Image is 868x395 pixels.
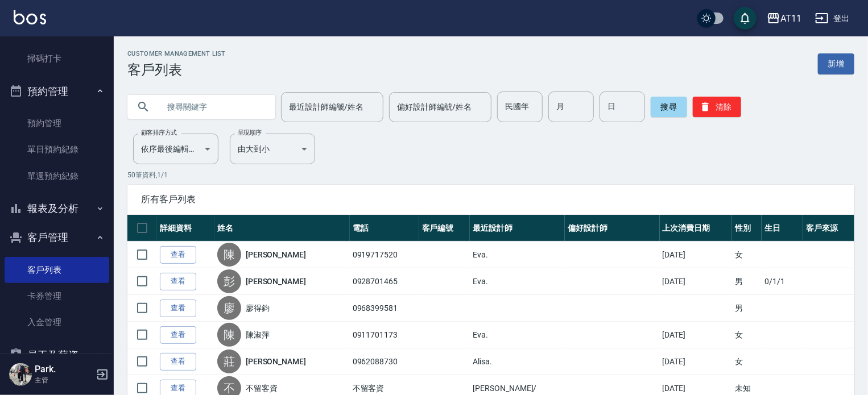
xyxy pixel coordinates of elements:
td: 0/1/1 [762,268,803,295]
div: 由大到小 [230,134,315,164]
button: 登出 [811,8,854,29]
a: 查看 [160,300,196,317]
td: [DATE] [660,348,733,375]
th: 性別 [732,215,762,242]
div: 陳 [217,243,241,267]
th: 姓名 [214,215,350,242]
div: 依序最後編輯時間 [133,134,218,164]
h3: 客戶列表 [127,62,226,78]
div: 廖 [217,296,241,320]
td: 0919717520 [350,242,419,268]
a: 查看 [160,326,196,344]
td: 0911701173 [350,322,419,348]
td: 男 [732,268,762,295]
div: 陳 [217,323,241,347]
a: 陳淑萍 [246,329,270,340]
th: 最近設計師 [470,215,565,242]
p: 主管 [35,375,93,385]
a: [PERSON_NAME] [246,356,306,367]
a: 查看 [160,353,196,371]
td: 0968399581 [350,295,419,322]
td: 0928701465 [350,268,419,295]
input: 搜尋關鍵字 [159,92,266,122]
td: Alisa. [470,348,565,375]
img: Person [9,363,32,386]
button: 報表及分析 [5,194,109,223]
th: 客戶來源 [803,215,854,242]
div: 莊 [217,350,241,373]
h5: Park. [35,364,93,375]
td: Eva. [470,242,565,268]
a: 不留客資 [246,382,278,394]
td: 女 [732,322,762,348]
td: 女 [732,242,762,268]
a: 單日預約紀錄 [5,136,109,163]
a: 廖得鈞 [246,302,270,314]
td: [DATE] [660,322,733,348]
td: 0962088730 [350,348,419,375]
a: 客戶列表 [5,257,109,283]
td: Eva. [470,268,565,295]
a: [PERSON_NAME] [246,276,306,287]
a: [PERSON_NAME] [246,249,306,260]
span: 所有客戶列表 [141,194,841,205]
th: 生日 [762,215,803,242]
button: 清除 [693,97,741,117]
td: 女 [732,348,762,375]
a: 掃碼打卡 [5,45,109,72]
div: 彭 [217,269,241,293]
a: 查看 [160,273,196,290]
button: AT11 [762,7,806,30]
div: AT11 [780,11,801,26]
td: Eva. [470,322,565,348]
label: 顧客排序方式 [141,128,177,137]
td: [DATE] [660,242,733,268]
td: 男 [732,295,762,322]
label: 呈現順序 [238,128,262,137]
button: save [734,7,757,30]
th: 上次消費日期 [660,215,733,242]
img: Logo [14,10,46,24]
th: 客戶編號 [419,215,470,242]
button: 客戶管理 [5,223,109,252]
h2: Customer Management List [127,50,226,57]
a: 新增 [818,53,854,74]
th: 電話 [350,215,419,242]
th: 詳細資料 [157,215,214,242]
a: 預約管理 [5,110,109,136]
a: 卡券管理 [5,283,109,309]
th: 偏好設計師 [565,215,660,242]
button: 員工及薪資 [5,340,109,370]
td: [DATE] [660,268,733,295]
a: 入金管理 [5,309,109,335]
button: 搜尋 [651,97,687,117]
a: 查看 [160,246,196,264]
button: 預約管理 [5,77,109,106]
p: 50 筆資料, 1 / 1 [127,170,854,180]
a: 單週預約紀錄 [5,163,109,189]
